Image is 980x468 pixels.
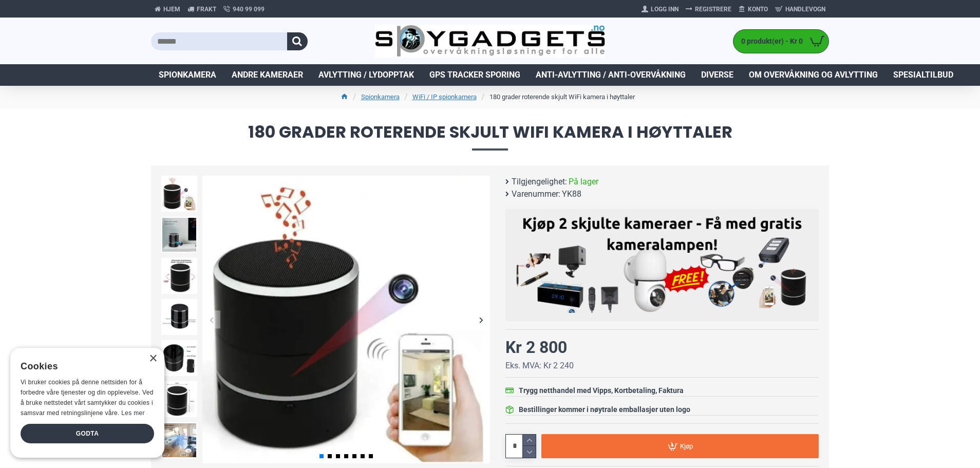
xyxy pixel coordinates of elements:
img: 180 grader roterende skjult WiFi kamera i høyttaler - SpyGadgets.no [202,176,490,463]
img: 180 grader roterende skjult WiFi kamera i høyttaler - SpyGadgets.no [161,299,197,335]
a: Handlevogn [771,1,829,17]
div: Kr 2 800 [505,335,567,360]
img: 180 grader roterende skjult WiFi kamera i høyttaler - SpyGadgets.no [161,176,197,212]
span: Registrere [695,5,731,14]
div: Cookies [21,355,147,378]
div: Trygg netthandel med Vipps, Kortbetaling, Faktura [519,385,684,396]
a: Diverse [693,64,741,86]
span: Go to slide 4 [344,454,348,458]
span: Go to slide 3 [336,454,340,458]
span: 940 99 099 [233,5,265,14]
a: Andre kameraer [224,64,311,86]
a: Om overvåkning og avlytting [741,64,885,86]
img: 180 grader roterende skjult WiFi kamera i høyttaler - SpyGadgets.no [161,381,197,417]
img: 180 grader roterende skjult WiFi kamera i høyttaler - SpyGadgets.no [161,422,197,458]
span: Konto [748,5,768,14]
b: Tilgjengelighet: [512,176,567,188]
span: Go to slide 5 [352,454,356,458]
span: Go to slide 6 [361,454,365,458]
span: GPS Tracker Sporing [429,69,520,81]
a: Avlytting / Lydopptak [311,64,422,86]
span: Om overvåkning og avlytting [749,69,878,81]
span: Logg Inn [651,5,679,14]
span: 180 grader roterende skjult WiFi kamera i høyttaler [151,124,829,150]
span: Frakt [197,5,216,14]
a: Spesialtilbud [885,64,961,86]
b: Varenummer: [512,188,560,200]
span: Handlevogn [785,5,825,14]
span: Spesialtilbud [893,69,953,81]
span: 0 produkt(er) - Kr 0 [733,36,805,47]
span: Kjøp [680,443,693,450]
span: Spionkamera [159,69,216,81]
a: Spionkamera [361,92,400,102]
a: Konto [735,1,771,17]
span: På lager [569,176,598,188]
a: Spionkamera [151,64,224,86]
div: Previous slide [202,311,220,329]
img: SpyGadgets.no [375,25,606,58]
span: Diverse [701,69,733,81]
div: Close [149,355,157,363]
span: Andre kameraer [232,69,303,81]
div: Bestillinger kommer i nøytrale emballasjer uten logo [519,404,690,415]
span: Avlytting / Lydopptak [318,69,414,81]
a: WiFi / IP spionkamera [412,92,477,102]
div: Next slide [472,311,490,329]
span: Anti-avlytting / Anti-overvåkning [536,69,686,81]
img: 180 grader roterende skjult WiFi kamera i høyttaler - SpyGadgets.no [161,217,197,253]
div: Godta [21,424,154,443]
span: Hjem [163,5,180,14]
a: Anti-avlytting / Anti-overvåkning [528,64,693,86]
span: Go to slide 2 [328,454,332,458]
img: Kjøp 2 skjulte kameraer – Få med gratis kameralampe! [513,214,811,313]
img: 180 grader roterende skjult WiFi kamera i høyttaler - SpyGadgets.no [161,258,197,294]
span: YK88 [562,188,581,200]
a: Registrere [682,1,735,17]
a: Les mer, opens a new window [121,409,144,417]
img: 180 grader roterende skjult WiFi kamera i høyttaler - SpyGadgets.no [161,340,197,376]
a: Logg Inn [638,1,682,17]
a: GPS Tracker Sporing [422,64,528,86]
span: Go to slide 1 [319,454,324,458]
span: Go to slide 7 [369,454,373,458]
a: 0 produkt(er) - Kr 0 [733,30,828,53]
span: Vi bruker cookies på denne nettsiden for å forbedre våre tjenester og din opplevelse. Ved å bruke... [21,379,154,416]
